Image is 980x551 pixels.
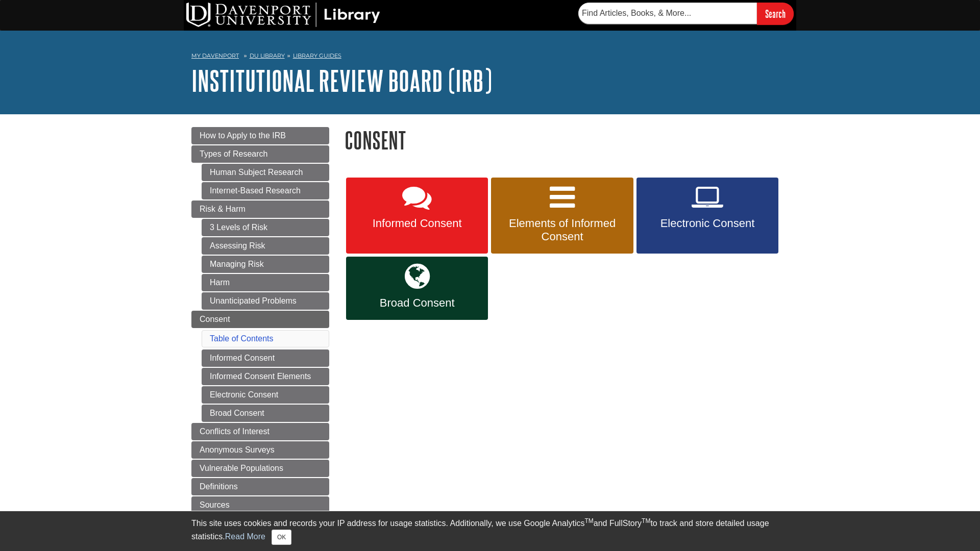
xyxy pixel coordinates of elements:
[202,405,329,422] a: Broad Consent
[191,496,329,514] a: Sources
[191,49,789,65] nav: breadcrumb
[200,315,230,323] span: Consent
[202,256,329,273] a: Managing Risk
[191,517,789,545] div: This site uses cookies and records your IP address for usage statistics. Additionally, we use Goo...
[642,517,650,524] sup: TM
[191,52,239,60] a: My Davenport
[346,257,488,320] a: Broad Consent
[202,386,329,404] a: Electronic Consent
[644,217,771,230] span: Electronic Consent
[202,219,329,236] a: 3 Levels of Risk
[191,201,329,218] a: Risk & Harm
[202,274,329,291] a: Harm
[200,427,269,436] span: Conflicts of Interest
[191,127,329,514] div: Guide Page Menu
[191,441,329,459] a: Anonymous Surveys
[191,311,329,328] a: Consent
[202,164,329,181] a: Human Subject Research
[210,334,274,343] a: Table of Contents
[757,3,794,24] input: Search
[293,52,341,59] a: Library Guides
[354,296,480,310] span: Broad Consent
[499,217,625,243] span: Elements of Informed Consent
[202,292,329,310] a: Unanticipated Problems
[191,423,329,440] a: Conflicts of Interest
[191,145,329,163] a: Types of Research
[202,368,329,385] a: Informed Consent Elements
[578,3,757,24] input: Find Articles, Books, & More...
[200,149,267,158] span: Types of Research
[578,3,794,24] form: Searches DU Library's articles, books, and more
[202,349,329,367] a: Informed Consent
[200,500,230,509] span: Sources
[354,217,480,230] span: Informed Consent
[272,530,291,545] button: Close
[191,127,329,144] a: How to Apply to the IRB
[200,464,283,472] span: Vulnerable Populations
[191,478,329,495] a: Definitions
[200,205,246,213] span: Risk & Harm
[191,460,329,477] a: Vulnerable Populations
[225,532,265,541] a: Read More
[202,237,329,255] a: Assessing Risk
[345,127,789,153] h1: Consent
[346,178,488,254] a: Informed Consent
[250,52,285,59] a: DU Library
[202,182,329,199] a: Internet-Based Research
[200,482,238,491] span: Definitions
[200,445,275,454] span: Anonymous Surveys
[191,65,492,96] a: Institutional Review Board (IRB)
[584,517,593,524] sup: TM
[186,3,380,27] img: DU Library
[200,131,286,140] span: How to Apply to the IRB
[636,178,778,254] a: Electronic Consent
[491,178,633,254] a: Elements of Informed Consent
